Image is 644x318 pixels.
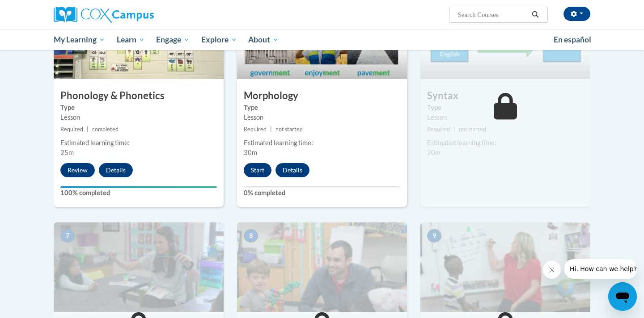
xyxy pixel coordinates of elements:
label: Type [427,103,584,113]
div: Estimated learning time: [427,138,584,148]
iframe: Message from company [564,259,637,279]
span: not started [275,126,303,133]
iframe: Button to launch messaging window [608,282,637,311]
a: My Learning [48,29,111,50]
div: Estimated learning time: [244,138,400,148]
button: Search [529,9,542,20]
span: | [270,126,272,133]
button: Start [244,163,271,177]
button: Details [99,163,133,177]
span: 8 [244,229,258,243]
img: Course Image [420,222,590,312]
span: completed [92,126,119,133]
span: 7 [60,229,75,243]
span: | [453,126,455,133]
h3: Syntax [420,89,590,103]
span: 30m [244,149,257,156]
div: Lesson [427,113,584,122]
label: 100% completed [60,188,217,198]
span: Learn [117,34,145,45]
img: Course Image [54,222,224,312]
h3: Phonology & Phonetics [54,89,224,103]
a: About [243,29,285,50]
span: En español [554,35,591,44]
label: 0% completed [244,188,400,198]
h3: Morphology [237,89,407,103]
button: Review [60,163,95,177]
span: | [87,126,89,133]
img: Course Image [237,222,407,312]
a: Explore [195,29,243,50]
a: Learn [111,29,151,50]
a: En español [548,30,597,49]
span: Required [60,126,83,133]
label: Type [60,103,217,113]
span: Explore [201,34,237,45]
span: Required [244,126,267,133]
span: not started [459,126,486,133]
button: Account Settings [563,7,590,21]
iframe: Close message [543,261,561,279]
span: 20m [427,149,441,156]
div: Lesson [60,113,217,122]
div: Estimated learning time: [60,138,217,148]
a: Engage [150,29,195,50]
div: Lesson [244,113,400,122]
label: Type [244,103,400,113]
img: Cox Campus [54,7,154,23]
span: About [248,34,279,45]
input: Search Courses [457,9,529,20]
span: Engage [156,34,190,45]
span: My Learning [54,34,105,45]
div: Your progress [60,186,217,188]
span: 25m [60,149,74,156]
button: Details [275,163,309,177]
div: Main menu [40,29,604,50]
span: 9 [427,229,441,243]
span: Required [427,126,450,133]
a: Cox Campus [54,7,224,23]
